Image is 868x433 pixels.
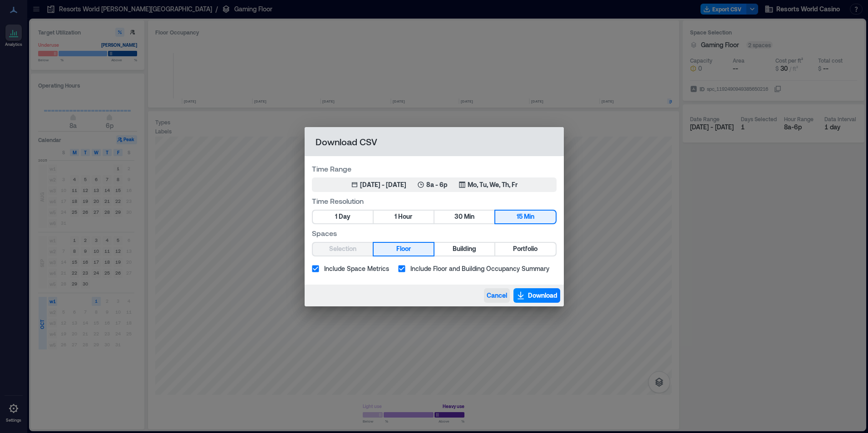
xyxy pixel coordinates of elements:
[324,264,389,273] span: Include Space Metrics
[374,211,434,223] button: 1 Hour
[434,211,494,223] button: 30 Min
[312,196,557,206] label: Time Resolution
[335,211,337,222] span: 1
[312,228,557,238] label: Spaces
[312,163,557,174] label: Time Range
[305,127,564,156] h2: Download CSV
[313,211,373,223] button: 1 Day
[468,180,518,189] p: Mo, Tu, We, Th, Fr
[495,211,555,223] button: 15 Min
[528,291,557,300] span: Download
[453,243,476,255] span: Building
[374,243,434,256] button: Floor
[524,211,534,222] span: Min
[487,291,507,300] span: Cancel
[454,211,463,222] span: 30
[517,211,523,222] span: 15
[360,180,406,189] div: [DATE] - [DATE]
[513,243,538,255] span: Portfolio
[513,288,560,303] button: Download
[495,243,555,256] button: Portfolio
[339,211,350,222] span: Day
[312,177,557,192] button: [DATE] - [DATE]8a - 6pMo, Tu, We, Th, Fr
[434,243,494,256] button: Building
[464,211,474,222] span: Min
[398,211,412,222] span: Hour
[426,180,448,189] p: 8a - 6p
[396,243,411,255] span: Floor
[484,288,510,303] button: Cancel
[395,211,397,222] span: 1
[410,264,549,273] span: Include Floor and Building Occupancy Summary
